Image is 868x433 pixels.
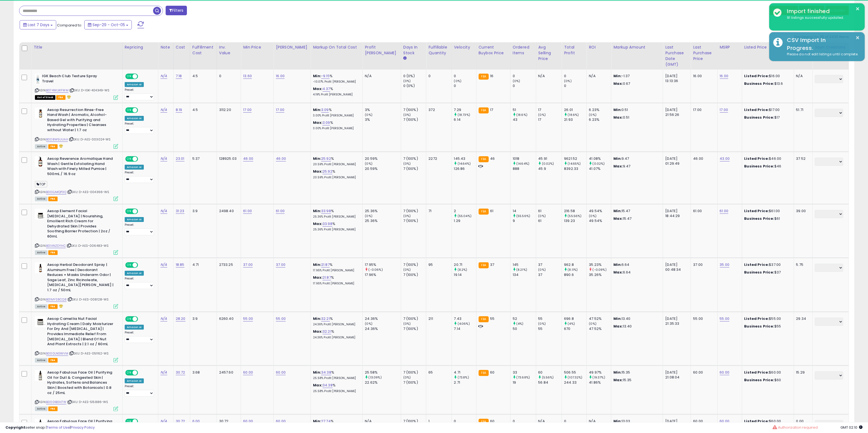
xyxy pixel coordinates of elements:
b: Business Price: [744,216,774,221]
span: OFF [137,209,146,214]
a: 3.09 [321,107,329,113]
small: (0%) [403,79,411,83]
div: 1018 [513,156,536,161]
th: CSV column name: cust_attr_5_Sayn Creations [813,42,849,70]
div: 6.23% [589,117,611,122]
div: 17 [538,117,562,122]
div: 0 [564,74,586,79]
a: 3.09 [323,120,330,125]
div: Current Buybox Price [479,44,508,56]
a: 61.00 [720,208,729,214]
a: 55.00 [243,316,253,321]
b: Aesop Reverence Aromatique Hand Wash | Gentle Exfoliating Hand Wash with Finely Milled Pumice | 5... [47,156,114,178]
span: 61 [490,208,493,214]
a: N/A [160,156,167,161]
img: 31qwUK-6uVL._SL40_.jpg [35,107,46,118]
div: [DATE] 21:56:26 [665,107,687,117]
div: 0 [428,74,447,79]
a: 34.38 [323,383,333,388]
div: Amazon AI [125,217,144,222]
div: Markup on Total Cost [313,44,360,50]
a: 25.92 [323,169,332,174]
a: 28.20 [176,316,186,321]
div: Avg Selling Price [538,44,560,62]
div: Please do not edit listings until complete. [783,52,861,57]
button: Last 7 Days [20,20,56,29]
small: FBA [479,107,489,113]
div: 0 [454,83,476,88]
b: Aesop Resurrection Rinse-Free Hand Wash | Aromatic, Alcohol-Based Gel with Purifying and Hydratin... [47,107,114,134]
strong: Max: [613,81,623,86]
div: 2498.40 [219,209,237,214]
div: 216.58 [564,209,586,214]
div: $61 [744,216,790,221]
a: 31.23 [176,208,184,214]
a: 18.85 [176,262,184,267]
a: 30.72 [176,370,185,375]
a: 46.00 [243,156,253,161]
div: % [313,156,358,166]
img: 31akckPxG2L._SL40_.jpg [35,370,46,381]
div: % [313,86,358,97]
a: 17.00 [720,107,728,113]
div: $17 [744,115,790,120]
img: 310a33ZeKbL._SL40_.jpg [35,262,46,273]
div: Min Price [243,44,271,50]
div: 17 [538,107,562,112]
p: 4.19% Profit [PERSON_NAME] [313,93,358,97]
div: 8392.33 [564,166,586,171]
small: FBA [479,156,489,162]
div: 43 [513,117,536,122]
div: $46.00 [744,156,790,161]
div: 372 [428,107,447,112]
div: Preset: [125,171,154,183]
small: (0%) [403,161,411,166]
a: B000LNGWVM [46,351,68,356]
div: 20.59% [365,156,401,161]
div: Velocity [454,44,474,50]
i: hazardous material [58,144,63,148]
small: FBA [479,209,489,215]
small: (0%) [589,113,596,117]
a: 33.98 [323,221,332,227]
div: Fulfillment Cost [192,44,214,56]
small: (0%) [403,113,411,117]
a: B00EJMQP3Q [46,190,66,194]
div: $13.6 [744,81,790,86]
small: (55.04%) [458,214,472,218]
div: 41.08% [589,156,611,161]
i: hazardous material [65,95,71,99]
div: Profit [PERSON_NAME] [365,44,398,56]
span: ON [126,108,133,112]
small: (0%) [538,214,546,218]
p: 25.36% Profit [PERSON_NAME] [313,215,358,219]
a: 46.00 [276,156,286,161]
a: 60.00 [276,370,286,375]
span: Last 7 Days [28,22,49,28]
a: 16.00 [276,73,285,79]
div: Cost [176,44,188,50]
div: 2 [454,209,476,214]
a: 23.01 [176,156,184,161]
div: 61 [538,209,562,214]
b: IGK Beach Club Texture Spray Travel [42,74,108,85]
div: 25.36% [365,218,401,223]
b: Min: [313,73,321,79]
span: | SKU: D-AES-004366-WS [67,190,109,194]
div: 3.9 [192,209,213,214]
div: Title [34,44,120,50]
small: (0.02%) [593,161,605,166]
span: Sep-29 - Oct-05 [93,22,125,28]
div: Amazon AI [125,116,144,121]
small: (0%) [365,214,372,218]
div: % [313,120,358,130]
div: [DATE] 13:13:36 [665,74,687,83]
div: 16.00 [693,74,713,79]
a: N/A [160,208,167,214]
div: 7 (100%) [403,156,426,161]
b: Min: [313,156,321,161]
div: N/A [538,74,558,79]
b: Listed Price: [744,73,769,79]
small: (14.64%) [516,161,529,166]
button: × [856,5,860,12]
